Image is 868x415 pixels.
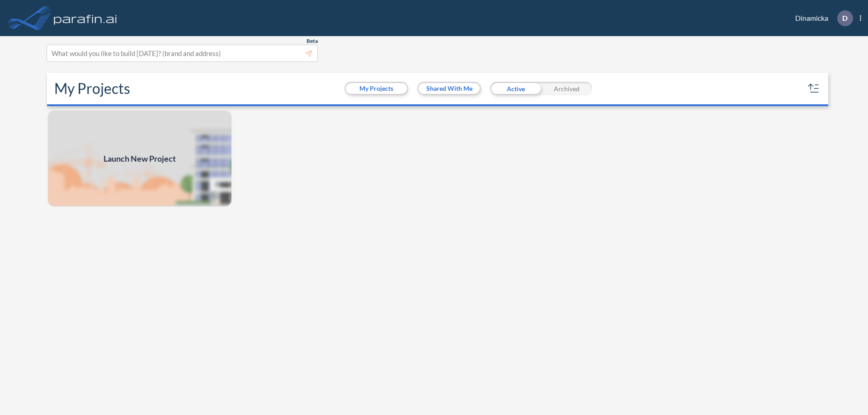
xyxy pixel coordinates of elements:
[490,82,541,95] div: Active
[807,81,821,96] button: sort
[47,110,232,207] a: Launch New Project
[782,10,861,26] div: Dinamicka
[346,83,407,94] button: My Projects
[419,83,480,94] button: Shared With Me
[52,9,119,27] img: logo
[842,14,848,22] p: D
[541,82,592,95] div: Archived
[307,37,318,45] span: Beta
[47,110,232,207] img: add
[104,153,176,165] span: Launch New Project
[54,80,130,97] h2: My Projects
